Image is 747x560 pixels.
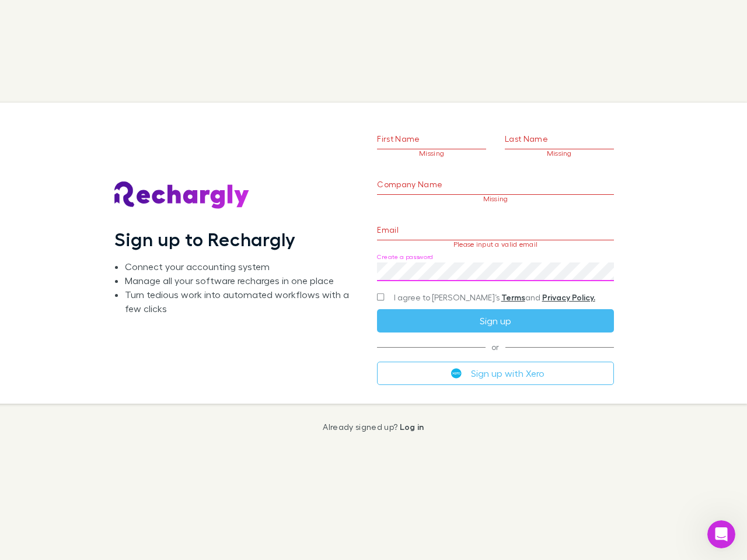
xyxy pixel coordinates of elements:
[377,240,613,249] p: Please input a valid email
[400,422,424,432] a: Log in
[542,292,595,302] a: Privacy Policy.
[125,288,358,316] li: Turn tedious work into automated workflows with a few clicks
[451,368,462,379] img: Xero's logo
[394,292,595,303] span: I agree to [PERSON_NAME]’s and
[505,149,614,157] p: Missing
[377,195,613,203] p: Missing
[707,520,735,548] iframe: Intercom live chat
[114,181,250,209] img: Rechargly's Logo
[323,422,424,432] p: Already signed up?
[501,292,525,302] a: Terms
[377,149,486,157] p: Missing
[377,346,613,347] span: or
[377,253,433,261] label: Create a password
[377,309,613,332] button: Sign up
[377,362,613,385] button: Sign up with Xero
[114,228,296,250] h1: Sign up to Rechargly
[125,274,358,288] li: Manage all your software recharges in one place
[125,260,358,274] li: Connect your accounting system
